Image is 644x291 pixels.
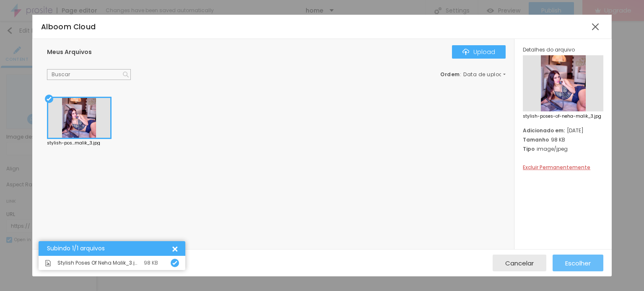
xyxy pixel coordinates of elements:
img: Icone [123,72,129,77]
span: stylish-poses-of-neha-malik_3.jpg [523,114,603,118]
span: Data de upload [463,72,507,77]
div: [DATE] [523,127,603,134]
button: Cancelar [493,255,546,271]
div: : [440,72,506,77]
div: 98 KB [523,136,603,143]
span: Excluir Permanentemente [523,164,590,171]
span: Ordem [440,71,460,78]
div: 98 KB [144,260,158,265]
button: IconeUpload [452,45,506,59]
img: Icone [172,260,177,265]
span: Tipo [523,145,535,152]
span: Stylish Poses Of Neha Malik_3.jpg [57,260,140,265]
button: Escolher [553,255,603,271]
div: image/jpeg [523,145,603,152]
div: stylish-pos...malik_3.jpg [47,141,112,145]
span: Cancelar [505,260,534,267]
span: Tamanho [523,136,549,143]
span: Meus Arquivos [47,48,92,56]
span: Detalhes do arquivo [523,46,575,53]
img: Icone [45,260,51,266]
span: Alboom Cloud [41,22,96,32]
span: Escolher [565,260,591,267]
img: Icone [462,49,469,55]
div: Subindo 1/1 arquivos [47,245,171,252]
input: Buscar [47,69,131,80]
div: Upload [462,49,495,55]
span: Adicionado em: [523,127,565,134]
